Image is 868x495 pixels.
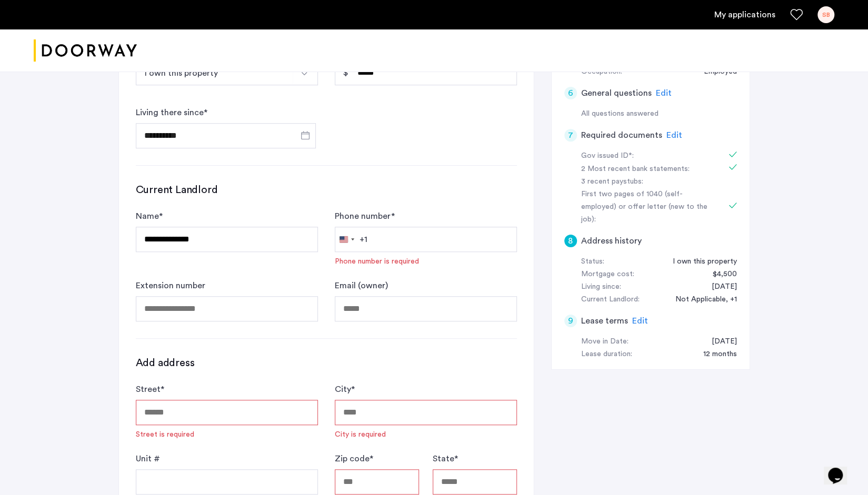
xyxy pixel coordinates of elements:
div: 6 [564,87,577,99]
div: Living since: [581,281,621,294]
label: Living there since * [136,106,207,119]
div: 12 months [693,348,737,361]
a: Cazamio logo [34,31,137,70]
label: Street * [136,383,164,396]
h3: Add address [136,356,195,370]
label: Phone number * [335,210,395,223]
label: Extension number [136,279,205,292]
a: My application [714,8,775,21]
label: State * [433,452,458,465]
div: All questions answered [581,108,737,120]
span: Edit [632,317,648,325]
h5: General questions [581,87,652,99]
label: City * [335,383,355,396]
div: First two pages of 1040 (self-employed) or offer letter (new to the job): [581,188,714,226]
iframe: chat widget [824,453,857,484]
h5: Required documents [581,129,662,142]
div: Not Applicable [665,294,737,306]
div: Gov issued ID*: [581,150,714,163]
div: 09/01/2025 [701,336,737,348]
div: 8 [564,235,577,247]
label: Unit # [136,452,160,465]
h3: Current Landlord [136,183,517,197]
span: , +1 [726,296,737,303]
div: +1 [360,233,367,246]
span: Edit [666,131,682,139]
div: Status: [581,256,604,268]
div: SB [817,6,834,23]
button: Open calendar [299,129,312,142]
span: Edit [656,89,672,97]
button: Select option [136,60,293,85]
button: Select option [293,60,318,85]
div: City is required [335,429,386,440]
div: 9 [564,315,577,327]
label: Email (owner) [335,279,388,292]
label: Name * [136,210,163,223]
h5: Address history [581,235,642,247]
div: Lease duration: [581,348,632,361]
h5: Lease terms [581,315,628,327]
div: Phone number is required [335,256,419,267]
button: Selected country [335,227,367,251]
div: Current Landlord: [581,294,640,306]
div: Street is required [136,429,194,440]
div: I own this property [662,256,737,268]
div: $4,500 [702,268,737,281]
img: logo [34,31,137,70]
div: Move in Date: [581,336,628,348]
div: 2 Most recent bank statements: [581,163,714,176]
img: arrow [300,69,308,78]
div: 3 recent paystubs: [581,176,714,188]
label: Zip code * [335,452,373,465]
a: Favorites [790,8,803,21]
div: 09/30/1994 [701,281,737,294]
div: 7 [564,129,577,142]
div: Mortgage cost: [581,268,634,281]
